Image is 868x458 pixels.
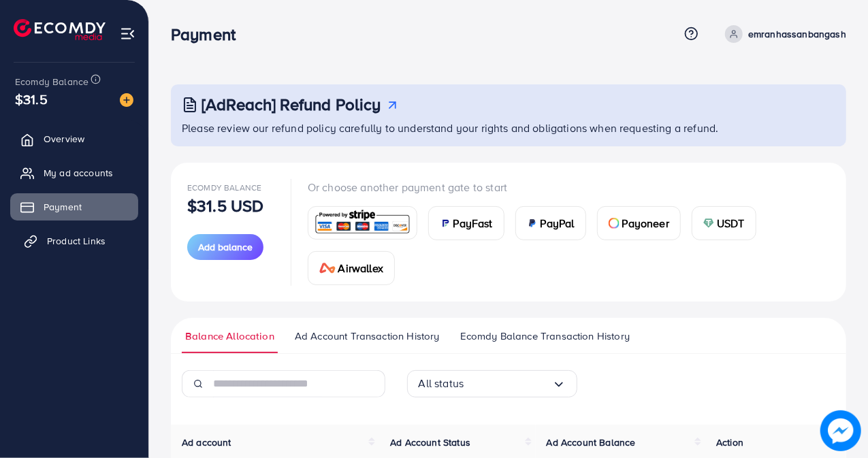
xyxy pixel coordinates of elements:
[692,206,756,240] a: cardUSDT
[120,26,135,42] img: menu
[187,182,261,193] span: Ecomdy Balance
[44,132,84,146] span: Overview
[428,206,504,240] a: cardPayFast
[515,206,586,240] a: cardPayPal
[312,208,413,238] img: card
[547,436,636,449] span: Ad Account Balance
[440,218,451,229] img: card
[198,240,253,254] span: Add balance
[319,263,336,274] img: card
[460,329,630,344] span: Ecomdy Balance Transaction History
[10,125,138,152] a: Overview
[47,234,106,248] span: Product Links
[716,436,743,449] span: Action
[295,329,440,344] span: Ad Account Transaction History
[597,206,681,240] a: cardPayoneer
[10,159,138,186] a: My ad accounts
[10,193,138,220] a: Payment
[187,234,263,260] button: Add balance
[182,120,838,136] p: Please review our refund policy carefully to understand your rights and obligations when requesti...
[464,373,551,394] input: Search for option
[15,75,89,88] span: Ecomdy Balance
[407,370,577,397] div: Search for option
[120,93,133,107] img: image
[187,197,263,214] p: $31.5 USD
[308,179,830,195] p: Or choose another payment gate to start
[609,218,620,229] img: card
[390,436,470,449] span: Ad Account Status
[622,215,669,231] span: Payoneer
[44,200,82,214] span: Payment
[720,25,846,43] a: emranhassanbangash
[419,373,464,394] span: All status
[10,227,138,255] a: Product Links
[338,260,383,276] span: Airwallex
[171,24,246,44] h3: Payment
[703,218,714,229] img: card
[527,218,538,229] img: card
[14,19,106,40] img: logo
[541,215,575,231] span: PayPal
[182,436,231,449] span: Ad account
[185,329,274,344] span: Balance Allocation
[717,215,745,231] span: USDT
[308,206,417,240] a: card
[748,26,846,42] p: emranhassanbangash
[453,215,493,231] span: PayFast
[820,410,861,451] img: image
[15,89,48,109] span: $31.5
[308,251,395,285] a: cardAirwallex
[44,166,113,180] span: My ad accounts
[202,95,381,114] h3: [AdReach] Refund Policy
